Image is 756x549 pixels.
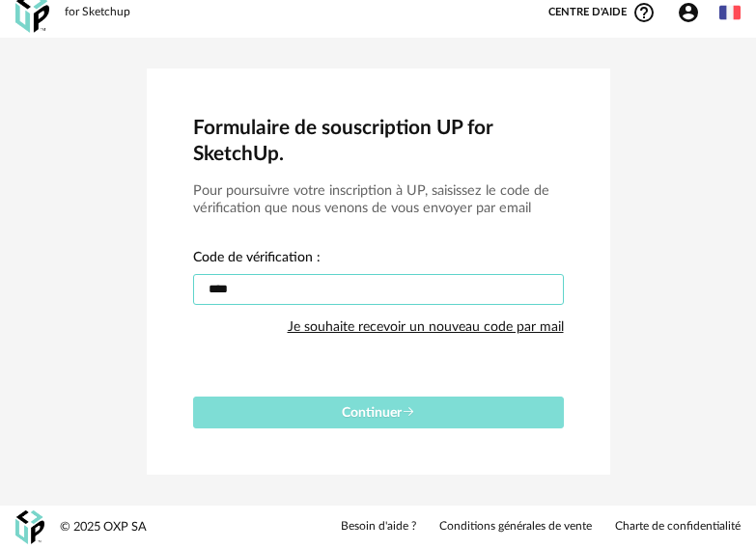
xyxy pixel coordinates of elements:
a: Charte de confidentialité [615,519,741,535]
div: © 2025 OXP SA [60,519,147,535]
span: Continuer [342,406,415,420]
a: Besoin d'aide ? [341,519,416,535]
h3: Pour poursuivre votre inscription à UP, saisissez le code de vérification que nous venons de vous... [193,182,564,218]
label: Code de vérification : [193,251,321,268]
span: Account Circle icon [677,1,709,24]
span: Help Circle Outline icon [632,1,656,24]
button: Continuer [193,397,564,428]
a: Conditions générales de vente [439,519,592,535]
h2: Formulaire de souscription UP for SketchUp. [193,115,564,167]
img: fr [719,2,741,23]
img: OXP [15,510,44,544]
div: Je souhaite recevoir un nouveau code par mail [288,308,564,346]
span: Centre d'aideHelp Circle Outline icon [548,1,656,24]
div: for Sketchup [65,5,130,20]
span: Account Circle icon [677,1,700,24]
